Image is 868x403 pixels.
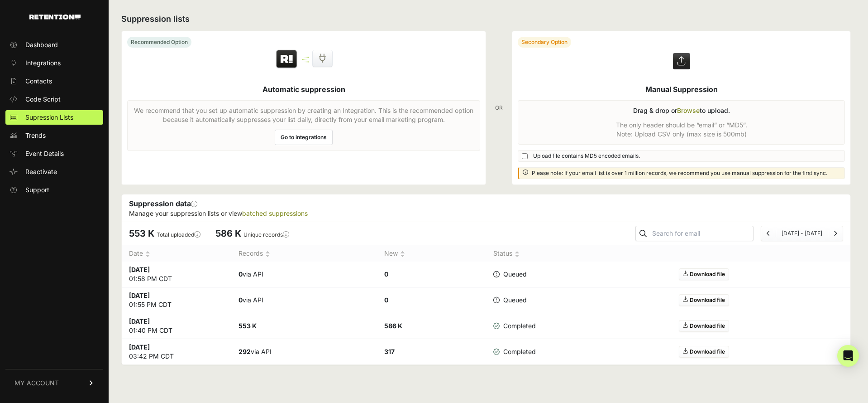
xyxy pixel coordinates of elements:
img: Retention [275,49,298,69]
img: Retention.com [29,15,81,19]
span: 586 K [215,228,241,239]
a: Previous [767,230,770,237]
img: integration [302,59,309,60]
span: Queued [493,270,527,279]
span: Dashboard [25,40,58,49]
label: Unique records [243,231,289,238]
span: Integrations [25,58,61,68]
span: Supression Lists [25,113,73,122]
strong: 0 [238,296,243,304]
a: Contacts [5,74,103,88]
span: Support [25,185,49,194]
span: Completed [493,347,536,356]
strong: 553 K [238,322,257,330]
td: via API [231,287,377,313]
h2: Suppression lists [121,13,851,25]
img: no_sort-eaf950dc5ab64cae54d48a5578032e96f70b2ecb7d747501f34c8f2db400fb66.gif [145,251,150,257]
input: Upload file contains MD5 encoded emails. [522,153,528,159]
span: MY ACCOUNT [14,379,59,388]
a: Code Script [5,92,103,107]
span: Reactivate [25,167,57,176]
a: Reactivate [5,165,103,179]
a: Trends [5,128,103,143]
strong: 0 [384,270,388,278]
a: Download file [679,320,729,332]
img: integration [302,61,309,63]
a: Download file [679,268,729,280]
label: Total uploaded [157,231,200,238]
img: integration [302,57,309,58]
th: Records [231,245,377,262]
p: We recommend that you set up automatic suppression by creating an Integration. This is the recomm... [133,106,474,124]
li: [DATE] - [DATE] [776,230,828,237]
span: 553 K [129,228,154,239]
img: no_sort-eaf950dc5ab64cae54d48a5578032e96f70b2ecb7d747501f34c8f2db400fb66.gif [515,251,520,257]
strong: [DATE] [129,291,150,299]
span: Contacts [25,77,52,86]
div: Suppression data [122,194,850,222]
th: New [377,245,486,262]
a: Next [834,230,837,237]
div: Recommended Option [127,37,191,48]
strong: 0 [384,296,388,304]
h5: Automatic suppression [262,84,345,95]
span: Upload file contains MD5 encoded emails. [533,152,640,160]
td: 01:55 PM CDT [122,287,231,313]
a: Download file [679,346,729,358]
th: Status [486,245,559,262]
img: no_sort-eaf950dc5ab64cae54d48a5578032e96f70b2ecb7d747501f34c8f2db400fb66.gif [265,251,270,257]
strong: [DATE] [129,266,150,273]
strong: 0 [238,270,243,278]
strong: 292 [238,348,251,355]
a: Support [5,183,103,197]
div: Open Intercom Messenger [837,345,859,367]
td: 01:40 PM CDT [122,313,231,339]
a: Download file [679,294,729,306]
a: Integrations [5,56,103,70]
img: no_sort-eaf950dc5ab64cae54d48a5578032e96f70b2ecb7d747501f34c8f2db400fb66.gif [400,251,405,257]
div: OR [495,31,503,185]
a: Dashboard [5,38,103,52]
nav: Page navigation [761,226,843,241]
p: Manage your suppression lists or view [129,209,843,218]
input: Search for email [650,227,753,240]
td: 03:42 PM CDT [122,339,231,365]
td: 01:58 PM CDT [122,262,231,287]
td: via API [231,339,377,365]
span: Completed [493,321,536,330]
strong: [DATE] [129,343,150,351]
strong: [DATE] [129,317,150,325]
a: MY ACCOUNT [5,369,103,397]
a: Event Details [5,146,103,161]
a: Go to integrations [275,130,333,145]
a: Supression Lists [5,110,103,125]
strong: 586 K [384,322,402,330]
strong: 317 [384,348,395,355]
th: Date [122,245,231,262]
span: Code Script [25,95,61,104]
td: via API [231,262,377,287]
span: Event Details [25,149,64,158]
span: Trends [25,131,46,140]
span: Queued [493,296,527,305]
a: batched suppressions [242,209,308,217]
